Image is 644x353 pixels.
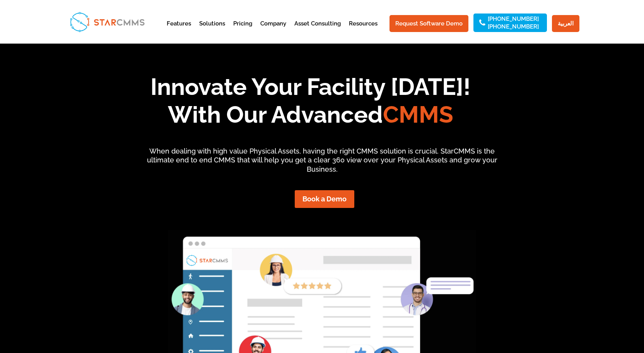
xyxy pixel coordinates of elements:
[140,147,504,174] p: When dealing with high value Physical Assets, having the right CMMS solution is crucial. StarCMMS...
[42,73,579,132] h1: Innovate Your Facility [DATE]! With Our Advanced
[294,21,341,40] a: Asset Consulting
[295,190,354,208] a: Book a Demo
[389,15,468,32] a: Request Software Demo
[167,21,191,40] a: Features
[349,21,378,40] a: Resources
[233,21,252,40] a: Pricing
[260,21,286,40] a: Company
[383,101,453,128] span: CMMS
[552,15,579,32] a: العربية
[199,21,225,40] a: Solutions
[488,24,539,29] a: [PHONE_NUMBER]
[488,16,539,22] a: [PHONE_NUMBER]
[67,8,148,35] img: StarCMMS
